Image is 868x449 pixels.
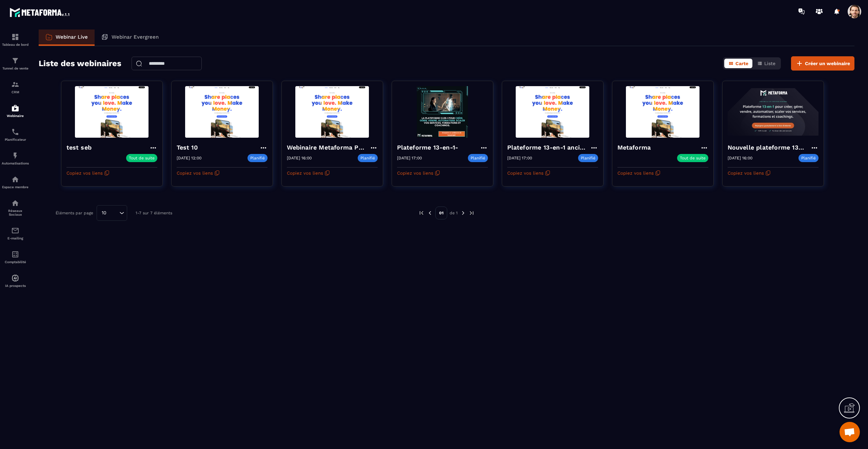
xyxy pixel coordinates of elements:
p: de 1 [450,210,458,216]
img: webinar-background [617,86,708,138]
input: Search for option [109,209,118,217]
a: automationsautomationsEspace membre [2,170,29,194]
span: Liste [764,61,775,66]
p: Planifié [248,154,268,162]
button: Copiez vos liens [397,168,440,178]
p: Webinaire [2,114,29,118]
img: next [460,210,466,216]
img: social-network [11,199,19,207]
h4: Metaforma [617,143,654,152]
h2: Liste des webinaires [39,57,121,70]
img: automations [11,175,19,183]
img: webinar-background [397,86,488,138]
span: Carte [735,61,748,66]
p: E-mailing [2,236,29,240]
a: formationformationTableau de bord [2,28,29,52]
p: Espace membre [2,185,29,189]
p: [DATE] 16:00 [287,156,312,160]
img: accountant [11,250,19,258]
img: scheduler [11,128,19,136]
img: logo [9,6,71,18]
img: automations [11,152,19,160]
p: Éléments par page [56,211,93,215]
p: [DATE] 16:00 [728,156,752,160]
p: Planifié [798,154,818,162]
a: Open chat [840,422,860,442]
h4: Plateforme 13-en-1- [397,143,462,152]
button: Copiez vos liens [617,168,660,178]
button: Copiez vos liens [177,168,220,178]
p: Webinar Live [56,34,88,40]
p: Planifié [468,154,488,162]
img: formation [11,57,19,65]
p: [DATE] 17:00 [397,156,422,160]
a: Webinar Live [39,30,95,46]
h4: Test 10 [177,143,201,152]
p: Planificateur [2,138,29,141]
p: Tout de suite [680,156,706,160]
button: Copiez vos liens [66,168,110,178]
button: Liste [753,59,780,68]
img: formation [11,33,19,41]
img: webinar-background [728,86,818,138]
img: automations [11,104,19,112]
p: [DATE] 12:00 [177,156,201,160]
button: Copiez vos liens [507,168,550,178]
a: accountantaccountantComptabilité [2,245,29,269]
a: emailemailE-mailing [2,221,29,245]
p: Webinar Evergreen [112,34,159,40]
p: CRM [2,90,29,94]
a: formationformationTunnel de vente [2,52,29,75]
a: automationsautomationsWebinaire [2,99,29,123]
a: schedulerschedulerPlanificateur [2,123,29,147]
img: prev [418,210,425,216]
p: 01 [435,207,447,219]
span: 10 [99,209,109,217]
div: Search for option [97,205,127,221]
img: email [11,227,19,235]
img: automations [11,274,19,282]
p: [DATE] 17:00 [507,156,532,160]
button: Copiez vos liens [728,168,771,178]
button: Copiez vos liens [287,168,330,178]
button: Créer un webinaire [791,56,854,71]
img: webinar-background [66,86,157,138]
a: formationformationCRM [2,75,29,99]
p: Tunnel de vente [2,66,29,70]
p: IA prospects [2,284,29,288]
h4: test seb [66,143,95,152]
p: Tout de suite [129,156,155,160]
p: Tableau de bord [2,43,29,46]
span: Créer un webinaire [805,60,850,67]
h4: Nouvelle plateforme 13-en-1 [728,143,810,152]
a: social-networksocial-networkRéseaux Sociaux [2,194,29,221]
img: webinar-background [177,86,268,138]
img: next [469,210,475,216]
p: Planifié [358,154,378,162]
a: automationsautomationsAutomatisations [2,147,29,170]
img: prev [427,210,433,216]
img: formation [11,80,19,89]
p: Automatisations [2,161,29,165]
p: 1-7 sur 7 éléments [136,211,172,215]
p: Comptabilité [2,260,29,264]
p: Réseaux Sociaux [2,209,29,216]
img: webinar-background [507,86,598,138]
img: webinar-background [287,86,378,138]
h4: Webinaire Metaforma Plateforme 13-en-1 [287,143,370,152]
button: Carte [724,59,752,68]
h4: Plateforme 13-en-1 ancien [507,143,590,152]
p: Planifié [578,154,598,162]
